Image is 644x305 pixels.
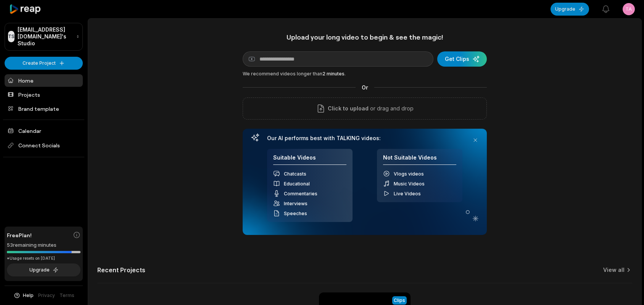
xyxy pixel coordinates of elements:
[284,181,310,187] span: Educational
[5,88,83,101] a: Projects
[437,51,487,67] button: Get Clips
[551,3,589,16] button: Upgrade
[18,26,73,47] p: [EMAIL_ADDRESS][DOMAIN_NAME]'s Studio
[7,241,80,249] div: 53 remaining minutes
[5,57,83,70] button: Create Project
[13,292,34,299] button: Help
[383,154,456,165] h4: Not Suitable Videos
[5,102,83,115] a: Brand template
[273,154,346,165] h4: Suitable Videos
[38,292,55,299] a: Privacy
[243,33,487,42] h1: Upload your long video to begin & see the magic!
[8,31,14,42] div: TS
[328,104,369,113] span: Click to upload
[284,211,307,216] span: Speeches
[394,171,424,177] span: Vlogs videos
[243,70,487,77] div: We recommend videos longer than .
[284,171,306,177] span: Chatcasts
[394,181,425,187] span: Music Videos
[369,104,414,113] p: or drag and drop
[5,125,83,137] a: Calendar
[97,266,145,274] h2: Recent Projects
[356,83,374,91] span: Or
[23,292,34,299] span: Help
[284,201,308,206] span: Interviews
[267,135,462,142] h3: Our AI performs best with TALKING videos:
[7,231,32,239] span: Free Plan!
[7,255,80,261] div: *Usage resets on [DATE]
[284,191,317,196] span: Commentaries
[322,71,345,77] span: 2 minutes
[7,263,80,276] button: Upgrade
[394,191,421,196] span: Live Videos
[5,74,83,87] a: Home
[60,292,74,299] a: Terms
[603,266,625,274] a: View all
[5,139,83,152] span: Connect Socials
